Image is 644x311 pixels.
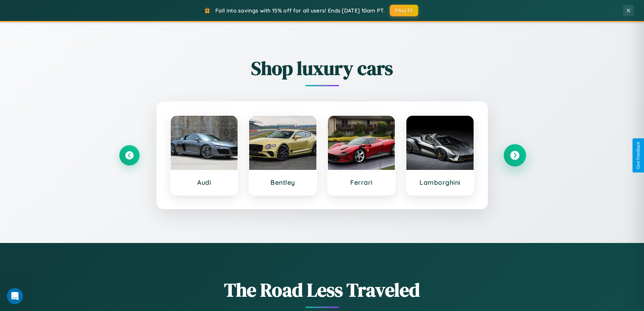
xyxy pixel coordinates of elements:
[636,142,641,169] div: Give Feedback
[119,55,525,81] h2: Shop luxury cars
[119,277,525,303] h1: The Road Less Traveled
[335,178,388,186] h3: Ferrari
[256,178,310,186] h3: Bentley
[413,178,467,186] h3: Lamborghini
[215,7,385,14] span: Fall into savings with 15% off for all users! Ends [DATE] 10am PT.
[7,288,23,304] iframe: Intercom live chat
[390,5,418,16] button: FALL15
[177,178,231,186] h3: Audi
